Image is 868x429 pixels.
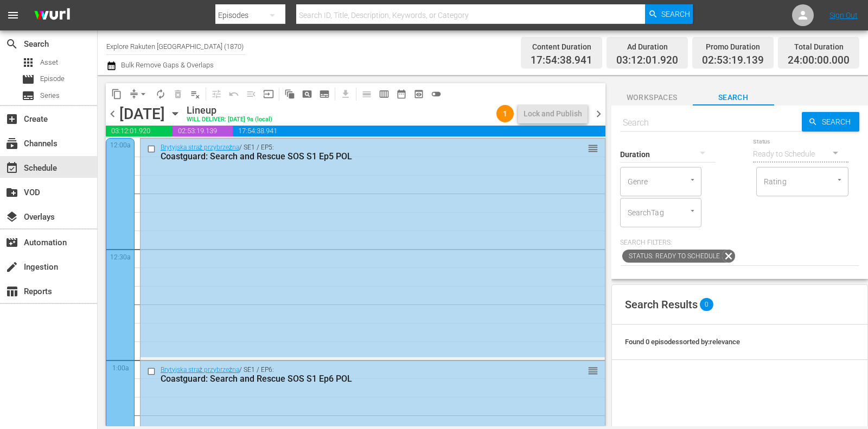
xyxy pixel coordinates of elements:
[620,238,859,247] p: Search Filters:
[190,89,201,100] span: playlist_remove_outlined
[616,39,678,54] div: Ad Duration
[187,116,272,123] div: WILL DELIVER: [DATE] 9a (local)
[7,9,20,22] span: menu
[111,89,122,100] span: content_copy
[125,85,152,103] span: Remove Gaps & Overlaps
[700,298,713,311] span: 0
[22,89,35,102] span: subtitles
[5,38,18,51] span: search
[187,104,272,116] div: Lineup
[5,260,18,273] span: Ingestion
[161,366,546,384] div: / SE1 / EP6:
[173,126,233,136] span: 02:53:19.139
[588,365,598,377] span: reorder
[531,39,592,54] div: Content Duration
[161,144,546,161] div: / SE1 / EP5:
[5,137,18,150] span: Channels
[645,4,693,24] button: Search
[625,298,698,311] span: Search Results
[693,91,774,104] span: Search
[22,73,35,86] span: Episode
[204,83,225,104] span: Customize Events
[22,56,35,69] span: Asset
[396,89,407,100] span: date_range_outlined
[155,89,166,100] span: autorenew_outlined
[152,85,169,103] span: Loop Content
[263,89,274,100] span: input
[518,104,588,123] button: Lock and Publish
[302,89,312,100] span: pageview_outlined
[5,236,18,249] span: Automation
[5,210,18,223] span: Overlays
[588,365,598,376] button: reorder
[161,151,546,161] div: Coastguard: Search and Rescue SOS S1 Ep5 POL
[106,107,119,121] span: chevron_left
[524,104,582,123] div: Lock and Publish
[687,206,698,216] button: Open
[161,144,239,151] a: Brytyjska straż przybrzeżna
[5,161,18,175] span: Schedule
[788,54,850,67] span: 24:00:00.000
[161,366,239,374] a: Brytyjska straż przybrzeżna
[119,105,165,123] div: [DATE]
[661,4,690,24] span: Search
[616,54,678,67] span: 03:12:01.920
[106,126,173,136] span: 03:12:01.920
[40,90,60,101] span: Series
[161,374,546,384] div: Coastguard: Search and Rescue SOS S1 Ep6 POL
[40,57,58,68] span: Asset
[284,89,295,100] span: auto_awesome_motion_outlined
[625,338,740,346] span: Found 0 episodes sorted by: relevance
[622,250,722,263] span: Status: Ready to Schedule
[588,142,598,154] span: reorder
[40,73,65,84] span: Episode
[818,112,859,132] span: Search
[702,39,764,54] div: Promo Duration
[611,91,693,104] span: Workspaces
[5,113,18,126] span: Create
[588,142,598,153] button: reorder
[138,89,149,100] span: arrow_drop_down
[834,175,845,185] button: Open
[753,139,848,169] div: Ready to Schedule
[802,112,859,132] button: Search
[5,285,18,298] span: table_chart
[829,11,858,20] a: Sign Out
[233,126,605,136] span: 17:54:38.941
[26,3,78,28] img: ans4CAIJ8jUAAAAAAAAAAAAAAAAAAAAAAAAgQb4GAAAAAAAAAAAAAAAAAAAAAAAAJMjXAAAAAAAAAAAAAAAAAAAAAAAAgAT5G...
[413,89,424,100] span: preview_outlined
[592,107,605,121] span: chevron_right
[496,109,514,118] span: 1
[316,85,333,103] span: Create Series Block
[129,89,139,100] span: compress
[119,61,214,69] span: Bulk Remove Gaps & Overlaps
[687,175,698,185] button: Open
[788,39,850,54] div: Total Duration
[225,85,242,103] span: Revert to Primary Episode
[319,89,330,100] span: subtitles_outlined
[531,54,592,67] span: 17:54:38.941
[5,186,18,199] span: VOD
[431,89,442,100] span: toggle_off
[379,89,390,100] span: calendar_view_week_outlined
[702,54,764,67] span: 02:53:19.139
